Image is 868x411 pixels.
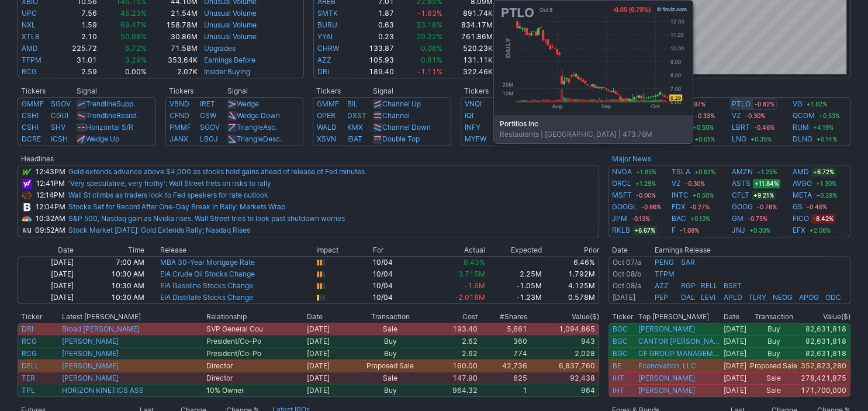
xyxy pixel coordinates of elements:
a: YYAI [317,32,333,41]
td: -1.23M [486,292,542,304]
a: EIA Distillate Stocks Change [160,293,253,302]
span: +2.08% [808,226,832,235]
a: TrendlineResist. [86,111,138,120]
td: 2.59 [57,66,98,78]
span: Asc. [263,123,277,132]
td: 7:00 AM [74,256,145,268]
td: 10:30 AM [74,268,145,280]
a: CF GROUP MANAGEMENT INC [638,349,721,358]
a: GOOGL [612,201,637,213]
span: +0.50% [691,123,715,132]
td: 10/04 [372,268,429,280]
a: MSFT [612,189,632,201]
span: -1.09% [678,226,701,235]
a: Unusual Volume [204,9,257,18]
span: +1.29% [634,179,658,188]
a: WALD [317,123,337,132]
a: Stock Market [DATE]: Gold Extends Rally; Nasdaq Rises [68,226,250,234]
td: 6.46% [542,256,599,268]
a: CSHI [22,111,39,120]
td: 158.78M [147,19,198,31]
td: 4.125M [542,280,599,292]
td: 12:43PM [33,165,68,178]
a: [PERSON_NAME] [62,337,119,346]
a: GS [793,201,803,213]
a: EIA Gasoline Stocks Change [160,281,253,290]
span: +0.14% [815,134,839,144]
td: 21.54M [147,8,198,19]
span: Trendline [86,111,116,120]
a: CSHI [22,123,39,132]
a: LBGJ [200,134,218,143]
a: MYFW [465,134,486,143]
a: 'Very speculative, very frothy': Wall Street frets on risks to rally [68,179,271,188]
span: 33.18% [416,20,442,29]
td: 12:04PM [33,201,68,213]
span: +1.30% [814,179,838,188]
a: F [672,225,676,236]
th: Ticker [608,311,638,323]
td: 834.17M [442,19,493,31]
th: Headlines [18,153,33,165]
a: VNQI [465,99,482,108]
span: +0.62% [693,167,717,177]
td: After Market Close [608,256,654,268]
a: AZZ [317,56,331,64]
td: 0.578M [542,292,599,304]
a: FDX [672,201,686,213]
span: +9.21% [752,191,776,200]
a: Unusual Volume [204,32,257,41]
span: 3.29% [125,56,147,64]
a: EW [492,134,503,143]
a: [PERSON_NAME] [62,361,119,370]
a: Double Top [382,134,420,143]
a: IHT [613,386,624,395]
a: LNG [732,133,746,145]
a: RELL [701,281,718,290]
th: Prior [542,244,599,256]
a: APLD [724,293,742,302]
th: Impact [316,244,372,256]
a: Broad [PERSON_NAME] [62,324,140,333]
th: Transaction [348,311,432,323]
a: DELL [22,361,39,370]
th: Cost [433,311,478,323]
span: +0.35% [749,134,773,144]
td: 891.74K [442,8,493,19]
td: [DATE] [18,292,74,304]
td: 131.11K [442,54,493,66]
td: Before Market Open [608,268,654,280]
td: 1.59 [57,19,98,31]
td: 520.23K [442,43,493,54]
a: Wedge [237,99,259,108]
div: Restaurants | [GEOGRAPHIC_DATA] | 473.78M [494,115,693,143]
td: [DATE] [18,268,74,280]
span: 0.81% [420,56,442,64]
a: GOOG [732,201,753,213]
a: JANX [170,134,188,143]
a: FICO [793,213,809,225]
a: CANTOR [PERSON_NAME] [638,337,721,346]
a: JNJ [732,225,745,236]
a: LBRT [732,122,750,133]
a: CFLT [732,189,749,201]
span: +0.53% [817,111,842,120]
td: 225.72 [57,43,98,54]
a: DLNG [793,133,812,145]
td: 09:52AM [33,225,68,237]
th: Tickers [461,85,517,97]
a: S&P 500, Nasdaq gain as Nvidia rises, Wall Street tries to look past shutdown worries [68,214,345,223]
a: ORCL [612,178,631,189]
a: BSET [724,281,742,290]
a: INTC [672,189,689,201]
th: Tickers [18,85,76,97]
a: Wedge Up [86,134,119,143]
td: 105.93 [354,54,395,66]
a: AZZ [655,281,669,290]
a: TLRY [748,293,766,302]
td: 12:14PM [33,189,68,201]
a: BE [613,361,621,370]
a: BGC [613,324,628,333]
span: +1.82% [805,99,829,109]
a: Insider Buying [204,67,250,76]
